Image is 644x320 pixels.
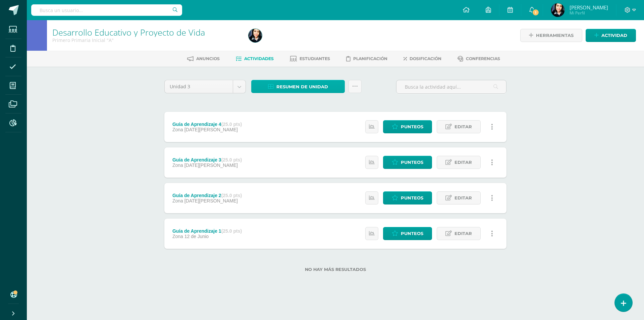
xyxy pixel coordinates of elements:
span: 1 [532,9,539,16]
span: Planificación [353,56,387,61]
input: Busca la actividad aquí... [396,80,506,93]
span: Editar [454,121,472,133]
span: Editar [454,192,472,204]
span: Mi Perfil [570,10,608,16]
div: Guía de Aprendizaje 2 [172,193,242,198]
strong: (25.0 pts) [221,228,242,234]
span: Zona [172,163,183,168]
span: Zona [172,198,183,203]
span: [PERSON_NAME] [570,4,608,11]
span: Dosificación [410,56,441,61]
strong: (25.0 pts) [221,157,242,163]
span: Editar [454,156,472,169]
a: Estudiantes [290,53,330,64]
span: Punteos [401,227,423,240]
span: Editar [454,227,472,240]
span: Anuncios [196,56,220,61]
span: Actividad [601,29,627,42]
a: Punteos [383,156,432,169]
a: Dosificación [404,53,441,64]
a: Resumen de unidad [251,80,345,93]
span: Resumen de unidad [276,81,328,93]
span: [DATE][PERSON_NAME] [184,163,238,168]
span: Zona [172,127,183,132]
span: Punteos [401,121,423,133]
a: Unidad 3 [165,80,246,93]
a: Conferencias [458,53,500,64]
strong: (25.0 pts) [221,122,242,127]
span: Zona [172,234,183,239]
span: Unidad 3 [170,80,228,93]
a: Desarrollo Educativo y Proyecto de Vida [52,27,205,38]
a: Punteos [383,227,432,240]
span: Punteos [401,192,423,204]
span: Actividades [244,56,274,61]
span: Conferencias [466,56,500,61]
div: Guía de Aprendizaje 4 [172,122,242,127]
a: Punteos [383,191,432,204]
a: Herramientas [520,29,582,42]
span: [DATE][PERSON_NAME] [184,127,238,132]
img: 40a78f1f58f45e25bd73882cb4db0d92.png [551,3,565,17]
strong: (25.0 pts) [221,193,242,198]
span: Herramientas [536,29,574,42]
div: Guía de Aprendizaje 3 [172,157,242,163]
label: No hay más resultados [164,267,506,272]
span: [DATE][PERSON_NAME] [184,198,238,203]
h1: Desarrollo Educativo y Proyecto de Vida [52,28,240,37]
div: Primero Primaria Inicial 'A' [52,37,240,43]
img: 40a78f1f58f45e25bd73882cb4db0d92.png [249,29,262,42]
span: 12 de Junio [184,234,209,239]
input: Busca un usuario... [31,4,182,16]
span: Punteos [401,156,423,169]
a: Actividad [586,29,636,42]
span: Estudiantes [300,56,330,61]
a: Actividades [236,53,274,64]
a: Punteos [383,120,432,133]
div: Guía de Aprendizaje 1 [172,228,242,234]
a: Anuncios [187,53,220,64]
a: Planificación [346,53,387,64]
